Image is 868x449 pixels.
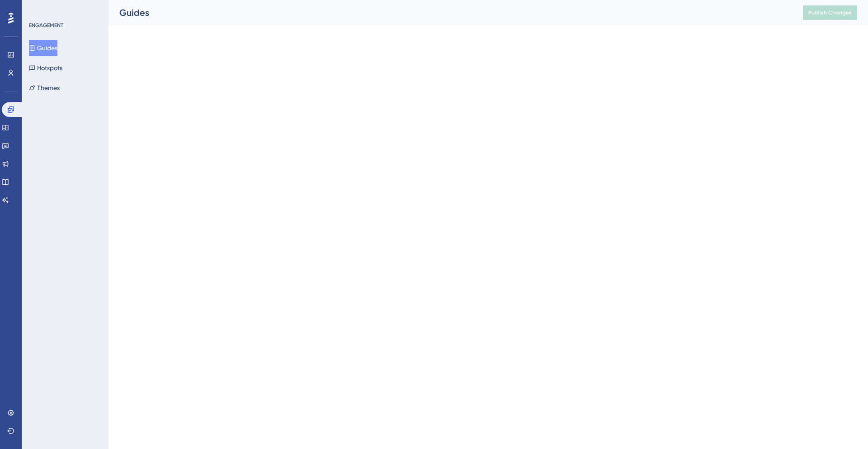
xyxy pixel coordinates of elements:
[29,80,60,96] button: Themes
[808,9,852,16] span: Publish Changes
[29,22,63,29] div: ENGAGEMENT
[119,6,780,19] div: Guides
[803,5,857,20] button: Publish Changes
[29,40,57,56] button: Guides
[29,60,62,76] button: Hotspots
